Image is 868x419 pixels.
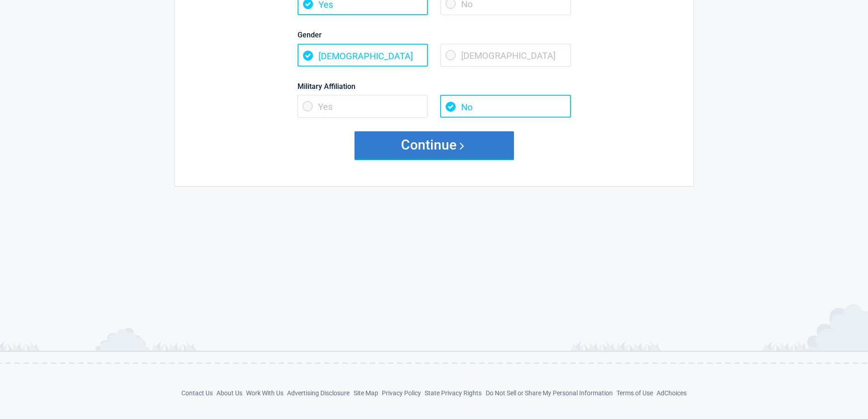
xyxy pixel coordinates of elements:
a: State Privacy Rights [425,389,482,397]
a: AdChoices [657,389,687,397]
a: Advertising Disclosure [287,389,349,397]
span: [DEMOGRAPHIC_DATA] [441,44,571,67]
a: Work With Us [246,389,283,397]
button: Continue [354,131,514,159]
a: Contact Us [181,389,213,397]
a: Do Not Sell or Share My Personal Information [486,389,613,397]
a: Terms of Use [616,389,653,397]
label: Gender [298,29,571,41]
span: No [440,95,570,118]
label: Military Affiliation [298,80,571,93]
span: [DEMOGRAPHIC_DATA] [298,44,428,67]
a: Site Map [354,389,378,397]
span: Yes [298,95,428,118]
a: About Us [216,389,242,397]
a: Privacy Policy [382,389,421,397]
